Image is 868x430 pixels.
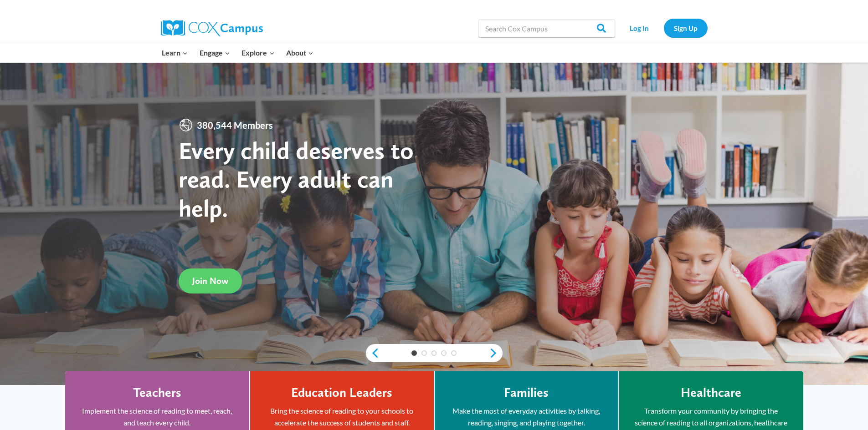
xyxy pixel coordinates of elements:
[133,385,181,400] h4: Teachers
[192,275,228,286] span: Join Now
[441,350,447,356] a: 4
[411,350,417,356] a: 1
[241,47,274,59] span: Explore
[156,43,319,62] nav: Primary Navigation
[179,268,242,293] a: Join Now
[79,405,236,428] p: Implement the science of reading to meet, reach, and teach every child.
[448,405,605,428] p: Make the most of everyday activities by talking, reading, singing, and playing together.
[681,385,741,400] h4: Healthcare
[451,350,457,356] a: 5
[193,118,277,132] span: 380,544 Members
[431,350,437,356] a: 3
[161,20,263,36] img: Cox Campus
[162,47,188,59] span: Learn
[264,405,420,428] p: Bring the science of reading to your schools to accelerate the success of students and staff.
[291,385,392,400] h4: Education Leaders
[366,348,380,359] a: previous
[421,350,427,356] a: 2
[366,344,503,362] div: content slider buttons
[620,19,659,37] a: Log In
[664,19,708,37] a: Sign Up
[200,47,230,59] span: Engage
[478,19,615,37] input: Search Cox Campus
[620,19,708,37] nav: Secondary Navigation
[489,348,503,359] a: next
[286,47,313,59] span: About
[179,136,414,223] strong: Every child deserves to read. Every adult can help.
[504,385,549,400] h4: Families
